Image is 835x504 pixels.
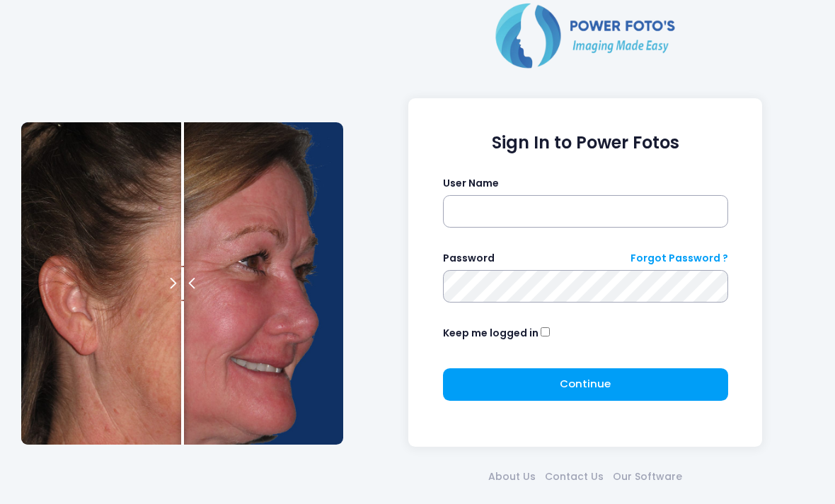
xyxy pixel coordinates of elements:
button: Continue [443,368,728,401]
h1: Sign In to Power Fotos [443,133,728,153]
span: Continue [560,376,611,391]
label: Password [443,251,495,266]
a: Forgot Password ? [630,251,728,266]
label: User Name [443,176,499,191]
label: Keep me logged in [443,326,539,341]
a: About Us [484,469,541,484]
a: Our Software [609,469,687,484]
a: Contact Us [541,469,609,484]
